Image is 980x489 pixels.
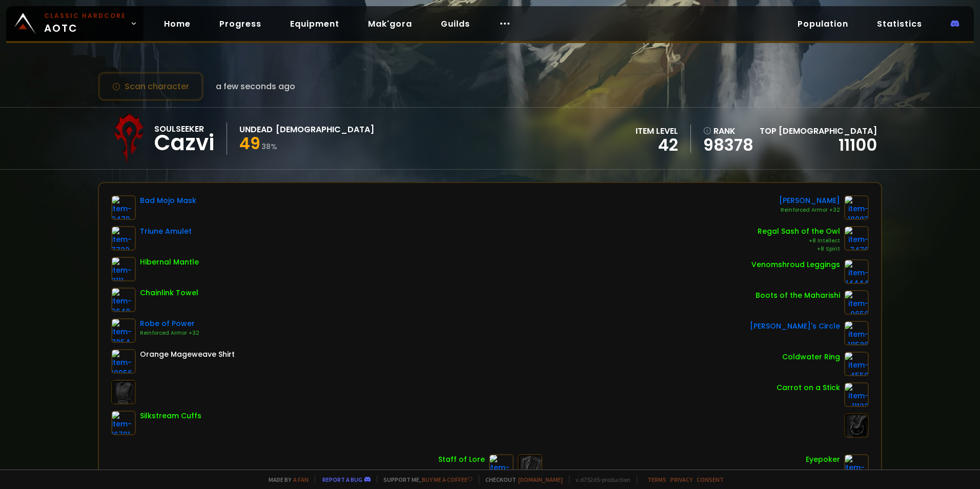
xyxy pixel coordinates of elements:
a: Population [789,13,856,34]
img: item-7476 [844,226,869,251]
img: item-18586 [844,321,869,345]
span: AOTC [44,11,126,36]
div: Regal Sash of the Owl [758,226,840,237]
span: v. d752d5 - production [569,476,630,483]
div: Staff of Lore [438,454,485,465]
div: Venomshroud Leggings [751,259,840,270]
div: Cazvi [154,135,214,151]
div: item level [636,125,678,137]
div: Top [760,125,877,137]
small: Classic Hardcore [44,11,126,21]
div: Coldwater Ring [782,352,840,362]
img: item-6797 [844,454,869,479]
span: a few seconds ago [216,80,295,93]
a: Progress [211,13,270,34]
img: item-9658 [844,290,869,315]
div: Triune Amulet [140,226,192,237]
div: [PERSON_NAME] [779,195,840,206]
div: Hibernal Mantle [140,257,199,268]
div: +8 Intellect [758,237,840,245]
img: item-9648 [111,288,136,312]
span: Checkout [479,476,563,483]
div: rank [703,125,753,137]
span: Made by [262,476,309,483]
img: item-16791 [111,411,136,435]
img: item-9470 [111,195,136,220]
span: 49 [239,132,260,155]
a: [DOMAIN_NAME] [518,476,563,483]
a: 98378 [703,137,753,153]
img: item-7054 [111,318,136,343]
a: a fan [293,476,309,483]
div: Eyepoker [806,454,840,465]
div: Chainlink Towel [140,288,198,298]
div: Reinforced Armor +32 [140,329,199,337]
a: Mak'gora [360,13,420,34]
a: Report a bug [322,476,362,483]
a: Buy me a coffee [422,476,473,483]
a: Terms [647,476,666,483]
div: Undead [239,123,273,136]
small: 38 % [261,141,277,152]
div: Silkstream Cuffs [140,411,201,421]
img: item-18083 [844,195,869,220]
span: Support me, [377,476,473,483]
img: item-8111 [111,257,136,281]
a: Privacy [670,476,692,483]
div: Reinforced Armor +32 [779,206,840,214]
a: Consent [697,476,724,483]
div: 42 [636,137,678,153]
span: [DEMOGRAPHIC_DATA] [779,125,877,137]
a: 11100 [839,133,877,156]
a: Guilds [433,13,478,34]
div: Orange Mageweave Shirt [140,349,235,360]
div: [PERSON_NAME]'s Circle [750,321,840,332]
img: item-7722 [111,226,136,251]
a: Home [156,13,199,34]
img: item-10826 [489,454,514,479]
div: Boots of the Maharishi [756,290,840,301]
button: Scan character [98,72,203,101]
a: Classic HardcoreAOTC [6,6,144,41]
div: Carrot on a Stick [777,382,840,393]
div: [DEMOGRAPHIC_DATA] [276,123,374,136]
img: item-11122 [844,382,869,407]
div: Soulseeker [154,123,214,135]
img: item-14444 [844,259,869,284]
div: Bad Mojo Mask [140,195,196,206]
div: +8 Spirit [758,245,840,253]
img: item-10056 [111,349,136,374]
a: Equipment [282,13,348,34]
img: item-4550 [844,352,869,376]
a: Statistics [869,13,930,34]
div: Robe of Power [140,318,199,329]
